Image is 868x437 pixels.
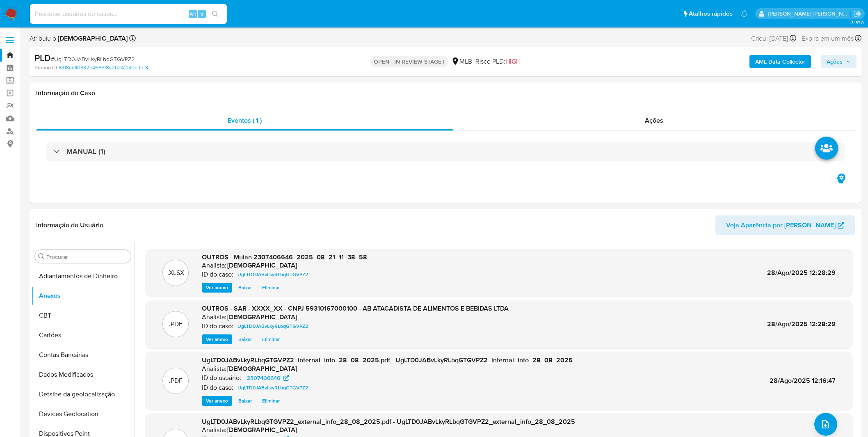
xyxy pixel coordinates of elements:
[202,313,226,321] p: Analista:
[238,335,252,343] span: Baixar
[827,55,843,68] span: Ações
[821,55,857,68] button: Ações
[32,325,134,345] button: Cartões
[238,321,308,331] span: UgLTD0JABvLkyRLbqGTGVPZ2
[262,335,280,343] span: Eliminar
[234,396,256,406] button: Baixar
[202,334,232,344] button: Ver anexo
[751,33,796,44] div: Criou: [DATE]
[234,321,311,331] a: UgLTD0JABvLkyRLbqGTGVPZ2
[234,383,311,393] a: UgLTD0JABvLkyRLbqGTGVPZ2
[30,9,227,19] input: Pesquise usuários ou casos...
[238,284,252,292] span: Baixar
[238,270,308,279] span: UgLTD0JABvLkyRLbqGTGVPZ2
[741,10,748,17] a: Notificações
[802,34,854,43] span: Expira em um mês
[234,334,256,344] button: Baixar
[202,426,226,434] p: Analista:
[238,383,308,393] span: UgLTD0JABvLkyRLbqGTGVPZ2
[505,57,521,66] span: HIGH
[749,55,811,68] button: AML Data Collector
[167,268,184,277] p: .XLSX
[227,313,297,321] h6: [DEMOGRAPHIC_DATA]
[206,397,228,405] span: Ver anexo
[645,116,663,125] span: Ações
[262,284,280,292] span: Eliminar
[202,417,575,426] span: UgLTD0JABvLkyRLbqGTGVPZ2_external_info_28_08_2025.pdf - UgLTD0JABvLkyRLbqGTGVPZ2_external_info_28...
[689,9,733,18] span: Atalhos rápidos
[32,266,134,286] button: Adiantamentos de Dinheiro
[46,253,128,261] input: Procurar
[228,116,262,125] span: Eventos ( 1 )
[32,404,134,424] button: Devices Geolocation
[202,396,232,406] button: Ver anexo
[814,413,837,436] button: upload-file
[258,283,284,293] button: Eliminar
[767,268,836,277] span: 28/Ago/2025 12:28:29
[202,374,241,382] p: ID do usuário:
[46,142,845,161] div: MANUAL (1)
[38,253,45,260] button: Procurar
[247,373,280,383] span: 2307406646
[262,397,280,405] span: Eliminar
[755,55,805,68] b: AML Data Collector
[169,376,183,385] p: .PDF
[258,396,284,406] button: Eliminar
[798,33,800,44] span: -
[206,335,228,343] span: Ver anexo
[34,51,51,64] b: PLD
[202,283,232,293] button: Ver anexo
[207,8,224,20] button: search-icon
[36,89,855,97] h1: Informação do Caso
[32,286,134,306] button: Anexos
[227,365,297,373] h6: [DEMOGRAPHIC_DATA]
[202,384,233,392] p: ID do caso:
[51,55,135,63] span: # UgLTD0JABvLkyRLbqGTGVPZ2
[56,34,128,43] b: [DEMOGRAPHIC_DATA]
[238,397,252,405] span: Baixar
[370,56,448,67] p: OPEN - IN REVIEW STAGE I
[32,306,134,325] button: CBT
[30,34,128,43] span: Atribuiu o
[768,10,851,18] p: igor.silva@mercadolivre.com
[66,147,105,156] h3: MANUAL (1)
[770,376,836,385] span: 28/Ago/2025 12:16:47
[726,215,836,235] span: Veja Aparência por [PERSON_NAME]
[190,10,196,18] span: Alt
[32,345,134,365] button: Contas Bancárias
[32,365,134,384] button: Dados Modificados
[32,384,134,404] button: Detalhe da geolocalização
[36,221,103,229] h1: Informação do Usuário
[202,322,233,330] p: ID do caso:
[202,365,226,373] p: Analista:
[258,334,284,344] button: Eliminar
[202,252,367,262] span: OUTROS - Mulan 2307406646_2025_08_21_11_38_58
[767,319,836,329] span: 28/Ago/2025 12:28:29
[475,57,521,66] span: Risco PLD:
[715,215,855,235] button: Veja Aparência por [PERSON_NAME]
[206,284,228,292] span: Ver anexo
[169,320,183,329] p: .PDF
[242,373,294,383] a: 2307406646
[234,270,311,279] a: UgLTD0JABvLkyRLbqGTGVPZ2
[201,10,203,18] span: s
[234,283,256,293] button: Baixar
[59,64,148,71] a: 8318ac1f0832e4686f8a2b242bf0ef1c
[202,261,226,270] p: Analista:
[202,270,233,279] p: ID do caso:
[451,57,472,66] div: MLB
[227,261,297,270] h6: [DEMOGRAPHIC_DATA]
[202,304,509,313] span: OUTROS - SAR - XXXX_XX - CNPJ 59310167000100 - AB ATACADISTA DE ALIMENTOS E BEBIDAS LTDA
[227,426,297,434] h6: [DEMOGRAPHIC_DATA]
[202,355,573,365] span: UgLTD0JABvLkyRLbqGTGVPZ2_internal_info_28_08_2025.pdf - UgLTD0JABvLkyRLbqGTGVPZ2_internal_info_28...
[853,9,862,18] a: Sair
[34,64,57,71] b: Person ID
